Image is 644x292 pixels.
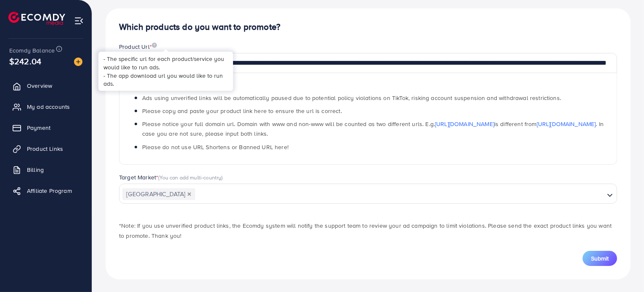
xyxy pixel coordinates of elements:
[27,124,50,132] span: Payment
[27,103,70,111] span: My ad accounts
[27,145,63,153] span: Product Links
[119,184,617,204] div: Search for option
[74,16,84,26] img: menu
[27,166,44,174] span: Billing
[608,254,638,286] iframe: Chat
[152,42,157,48] img: image
[27,187,72,195] span: Affiliate Program
[8,12,65,25] img: logo
[142,94,561,102] span: Ads using unverified links will be automatically paused due to potential policy violations on Tik...
[6,77,85,94] a: Overview
[6,98,85,115] a: My ad accounts
[142,107,342,115] span: Please copy and paste your product link here to ensure the url is correct.
[122,188,195,200] span: [GEOGRAPHIC_DATA]
[583,251,617,266] button: Submit
[6,119,85,136] a: Payment
[6,182,85,199] a: Affiliate Program
[142,120,604,138] span: Please notice your full domain url. Domain with www and non-www will be counted as two different ...
[187,192,191,196] button: Deselect Argentina
[6,161,85,178] a: Billing
[119,22,617,32] h4: Which products do you want to promote?
[6,140,85,157] a: Product Links
[9,55,41,67] span: $242.04
[27,82,52,90] span: Overview
[74,58,82,66] img: image
[119,221,617,241] p: *Note: If you use unverified product links, the Ecomdy system will notify the support team to rev...
[9,46,55,55] span: Ecomdy Balance
[142,143,289,151] span: Please do not use URL Shortens or Banned URL here!
[435,120,494,128] a: [URL][DOMAIN_NAME]
[119,173,223,182] label: Target Market
[591,254,609,263] span: Submit
[103,55,228,88] div: - The specific url for each product/service you would like to run ads. - The app download url you...
[158,174,223,181] span: (You can add multi-country)
[119,42,157,51] label: Product Url
[537,120,596,128] a: [URL][DOMAIN_NAME]
[196,188,604,201] input: Search for option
